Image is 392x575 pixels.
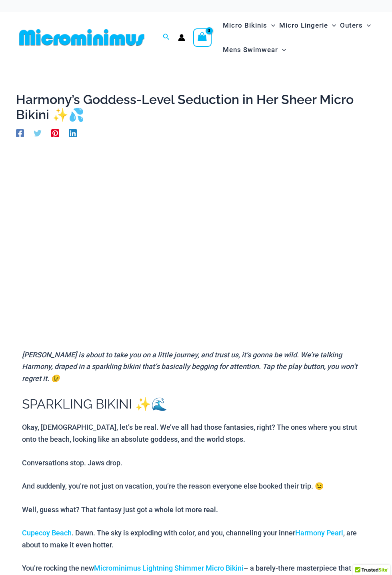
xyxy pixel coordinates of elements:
[278,40,286,60] span: Menu Toggle
[16,92,376,123] h1: Harmony’s Goddess-Level Seduction in Her Sheer Micro Bikini ✨💦
[51,128,59,137] a: Pinterest
[221,13,277,38] a: Micro BikinisMenu ToggleMenu Toggle
[267,15,275,36] span: Menu Toggle
[193,28,212,47] a: View Shopping Cart, empty
[221,38,288,62] a: Mens SwimwearMenu ToggleMenu Toggle
[22,459,122,467] span: Conversations stop. Jaws drop.
[340,15,363,36] span: Outers
[338,13,373,38] a: OutersMenu ToggleMenu Toggle
[223,40,278,60] span: Mens Swimwear
[220,12,376,63] nav: Site Navigation
[22,423,357,443] span: Okay, [DEMOGRAPHIC_DATA], let’s be real. We’ve all had those fantasies, right? The ones where you...
[22,529,72,537] a: Cupecoy Beach
[279,15,328,36] span: Micro Lingerie
[151,397,167,411] span: 🌊
[22,529,357,549] span: . Dawn. The sky is exploding with color, and you, channeling your inner , are about to make it ev...
[277,13,338,38] a: Micro LingerieMenu ToggleMenu Toggle
[69,128,77,137] a: Linkedin
[223,15,267,36] span: Micro Bikinis
[34,128,42,137] a: Twitter
[178,34,185,41] a: Account icon link
[16,28,148,46] img: MM SHOP LOGO FLAT
[22,351,357,383] em: [PERSON_NAME] is about to take you on a little journey, and trust us, it’s gonna be wild. We’re t...
[363,15,371,36] span: Menu Toggle
[94,564,244,572] a: Microminimus Lightning Shimmer Micro Bikini
[16,128,24,137] a: Facebook
[328,15,336,36] span: Menu Toggle
[22,505,218,514] span: Well, guess what? That fantasy just got a whole lot more real.
[22,482,324,490] span: And suddenly, you’re not just on vacation, you’re the reason everyone else booked their trip. 😉
[295,529,343,537] a: Harmony Pearl
[163,32,170,42] a: Search icon link
[22,397,151,411] span: SPARKLING BIKINI ✨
